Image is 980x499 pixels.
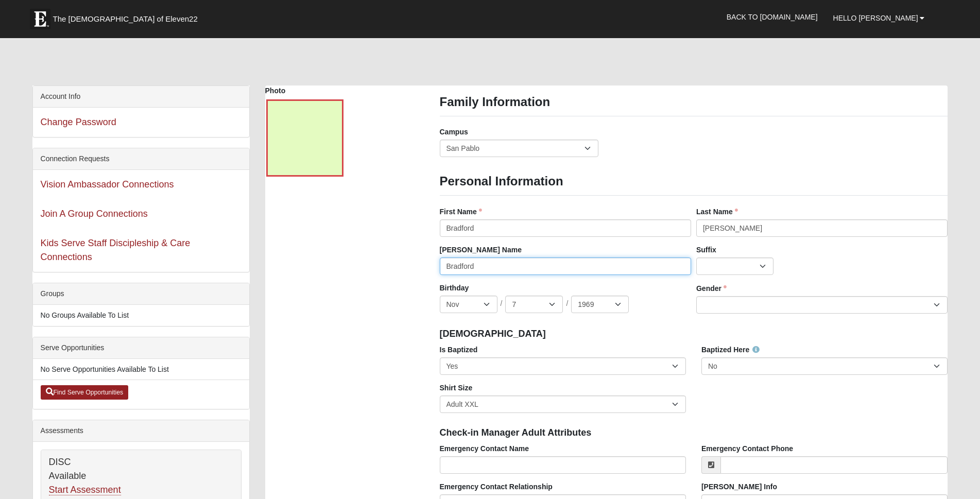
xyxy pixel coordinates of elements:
a: Vision Ambassador Connections [41,179,174,190]
span: / [501,298,503,309]
div: Groups [33,283,249,305]
div: Account Info [33,86,249,108]
label: Birthday [440,283,469,293]
label: Last Name [696,207,738,217]
img: Eleven22 logo [30,9,50,29]
h3: Family Information [440,95,948,110]
label: Photo [265,85,286,96]
li: No Groups Available To List [33,305,249,326]
label: [PERSON_NAME] Info [701,481,777,492]
a: Change Password [41,117,116,127]
a: Kids Serve Staff Discipleship & Care Connections [41,238,191,262]
label: Suffix [696,245,716,255]
label: Gender [696,283,727,294]
label: Baptized Here [701,345,760,355]
div: Serve Opportunities [33,337,249,359]
h4: Check-in Manager Adult Attributes [440,427,948,439]
li: No Serve Opportunities Available To List [33,359,249,380]
label: First Name [440,207,482,217]
a: Find Serve Opportunities [41,385,129,400]
div: Assessments [33,420,249,442]
a: Join A Group Connections [41,209,148,219]
h4: [DEMOGRAPHIC_DATA] [440,329,948,340]
a: Hello [PERSON_NAME] [826,5,933,31]
label: Shirt Size [440,383,473,393]
span: The [DEMOGRAPHIC_DATA] of Eleven22 [53,14,198,24]
label: Emergency Contact Name [440,443,529,454]
label: Is Baptized [440,345,478,355]
label: [PERSON_NAME] Name [440,245,522,255]
span: / [566,298,568,309]
label: Campus [440,127,468,137]
label: Emergency Contact Relationship [440,481,553,492]
a: The [DEMOGRAPHIC_DATA] of Eleven22 [25,4,231,29]
span: Hello [PERSON_NAME] [833,14,918,22]
div: Connection Requests [33,148,249,170]
a: Start Assessment [49,485,121,495]
h3: Personal Information [440,174,948,189]
a: Back to [DOMAIN_NAME] [719,4,826,30]
label: Emergency Contact Phone [701,443,793,454]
